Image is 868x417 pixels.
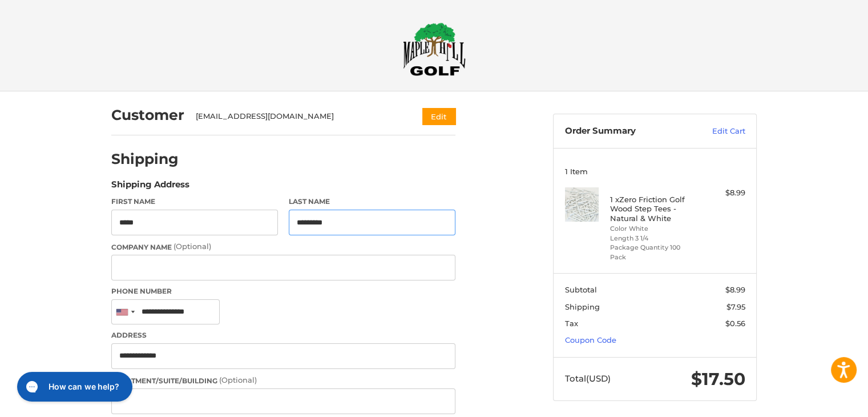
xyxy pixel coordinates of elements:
[565,335,616,344] a: Coupon Code
[565,167,745,176] h3: 1 Item
[11,368,135,406] iframe: Gorgias live chat messenger
[726,302,745,311] span: $7.95
[688,126,745,137] a: Edit Cart
[610,234,697,243] li: Length 3 1/4
[774,386,868,417] iframe: Google Customer Reviews
[111,286,455,296] label: Phone Number
[112,300,138,324] div: United States: +1
[173,242,211,251] small: (Optional)
[111,178,189,197] legend: Shipping Address
[289,197,455,207] label: Last Name
[565,302,600,311] span: Shipping
[111,197,278,207] label: First Name
[422,108,455,125] button: Edit
[111,106,184,124] h2: Customer
[610,243,697,262] li: Package Quantity 100 Pack
[725,319,745,328] span: $0.56
[565,319,578,328] span: Tax
[111,150,179,168] h2: Shipping
[565,285,597,294] span: Subtotal
[403,22,466,76] img: Maple Hill Golf
[565,373,611,384] span: Total (USD)
[610,224,697,234] li: Color White
[700,187,745,199] div: $8.99
[565,126,688,137] h3: Order Summary
[111,241,455,252] label: Company Name
[111,375,455,386] label: Apartment/Suite/Building
[196,111,401,122] div: [EMAIL_ADDRESS][DOMAIN_NAME]
[691,368,745,390] span: $17.50
[725,285,745,294] span: $8.99
[610,195,697,223] h4: 1 x Zero Friction Golf Wood Step Tees - Natural & White
[111,330,455,340] label: Address
[219,375,257,384] small: (Optional)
